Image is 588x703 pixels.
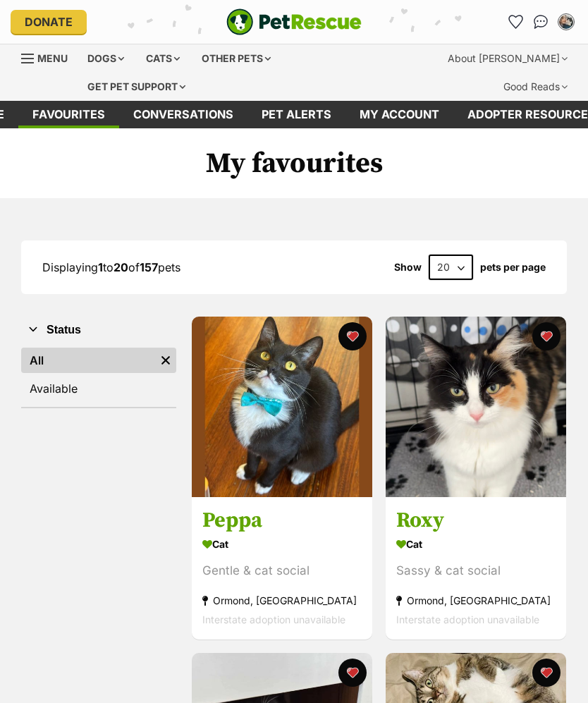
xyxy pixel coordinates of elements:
div: Dogs [78,44,134,73]
span: Menu [37,52,68,64]
a: All [21,348,155,373]
a: Favourites [18,101,119,128]
div: About [PERSON_NAME] [438,44,577,73]
strong: 20 [114,260,128,274]
strong: 1 [98,260,103,274]
button: favourite [338,659,367,687]
strong: 157 [140,260,158,274]
button: favourite [338,322,367,350]
div: Ormond, [GEOGRAPHIC_DATA] [202,591,362,610]
div: Other pets [192,44,281,73]
div: Sassy & cat social [396,561,556,580]
div: Status [21,345,176,407]
a: Peppa Cat Gentle & cat social Ormond, [GEOGRAPHIC_DATA] Interstate adoption unavailable favourite [192,496,372,640]
img: Peppa [192,317,372,497]
div: Gentle & cat social [202,561,362,580]
a: My account [345,101,453,128]
button: Status [21,321,176,339]
button: favourite [532,659,560,687]
a: Favourites [504,11,527,33]
h3: Peppa [202,507,362,534]
div: Cat [202,534,362,554]
a: Remove filter [155,348,176,373]
div: Good Reads [494,73,577,101]
a: Conversations [529,11,552,33]
span: Interstate adoption unavailable [396,613,539,625]
div: Get pet support [78,73,195,101]
img: Roxy [386,317,566,497]
span: Interstate adoption unavailable [202,613,345,625]
ul: Account quick links [504,11,577,33]
button: favourite [532,322,560,350]
span: Show [394,262,422,273]
div: Ormond, [GEOGRAPHIC_DATA] [396,591,556,610]
h3: Roxy [396,507,556,534]
button: My account [555,11,577,33]
a: Available [21,376,176,401]
img: logo-e224e6f780fb5917bec1dbf3a21bbac754714ae5b6737aabdf751b685950b380.svg [226,8,362,35]
div: Cat [396,534,556,554]
a: PetRescue [226,8,362,35]
a: conversations [119,101,247,128]
label: pets per page [480,262,546,273]
span: Displaying to of pets [42,260,180,274]
a: Pet alerts [247,101,345,128]
div: Cats [136,44,190,73]
img: chat-41dd97257d64d25036548639549fe6c8038ab92f7586957e7f3b1b290dea8141.svg [534,15,549,29]
a: Roxy Cat Sassy & cat social Ormond, [GEOGRAPHIC_DATA] Interstate adoption unavailable favourite [386,496,566,640]
a: Donate [11,10,87,34]
a: Menu [21,44,78,70]
img: Hang profile pic [559,15,573,29]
